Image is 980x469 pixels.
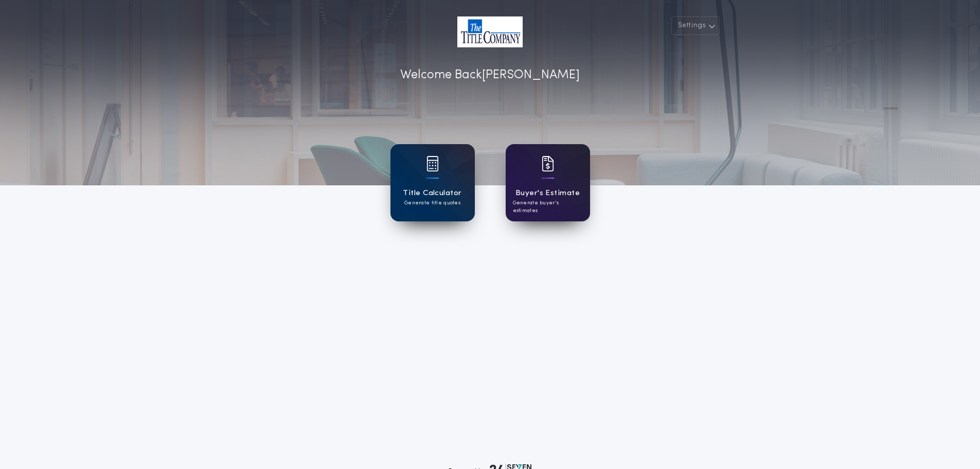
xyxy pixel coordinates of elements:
[513,199,583,215] p: Generate buyer's estimates
[390,144,475,221] a: card iconTitle CalculatorGenerate title quotes
[403,187,461,199] h1: Title Calculator
[457,16,523,47] img: account-logo
[404,199,460,207] p: Generate title quotes
[542,156,554,171] img: card icon
[515,187,580,199] h1: Buyer's Estimate
[671,16,720,35] button: Settings
[506,144,590,221] a: card iconBuyer's EstimateGenerate buyer's estimates
[400,66,580,84] p: Welcome Back [PERSON_NAME]
[426,156,439,171] img: card icon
